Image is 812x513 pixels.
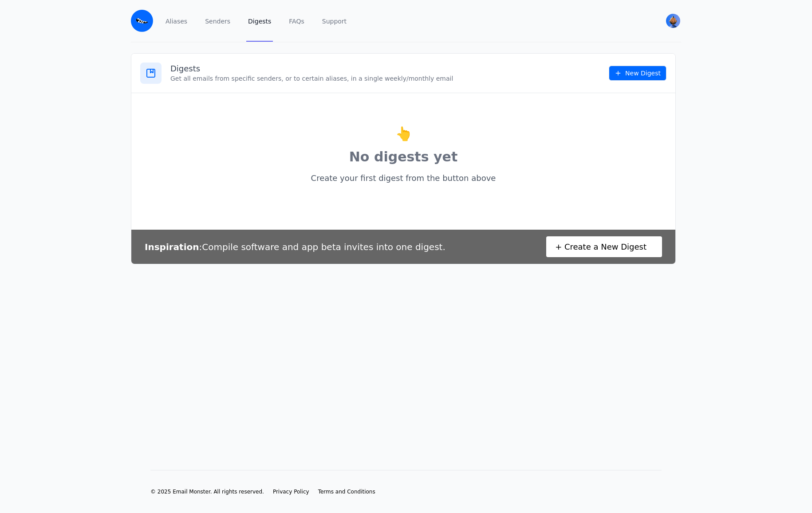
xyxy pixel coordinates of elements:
span: Terms and Conditions [318,489,375,495]
a: Terms and Conditions [318,488,375,495]
a: Privacy Policy [273,488,309,495]
button: User menu [665,13,681,29]
a: New Digest [609,66,666,81]
p: 👆 [140,124,666,144]
p: No digests yet [140,147,666,167]
li: © 2025 Email Monster. All rights reserved. [150,488,264,495]
img: Zeke's Avatar [666,14,680,28]
a: + Create a New Digest [546,236,662,257]
span: Privacy Policy [273,489,309,495]
img: Email Monster [131,10,153,32]
span: + Create a New Digest [555,241,646,253]
b: Inspiration [145,242,199,252]
span: Compile software and app beta invites into one digest. [202,242,445,252]
h3: Digests [170,63,609,74]
p: Create your first digest from the button above [140,170,666,186]
p: : [145,241,445,253]
p: Get all emails from specific senders, or to certain aliases, in a single weekly/monthly email [170,74,609,83]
